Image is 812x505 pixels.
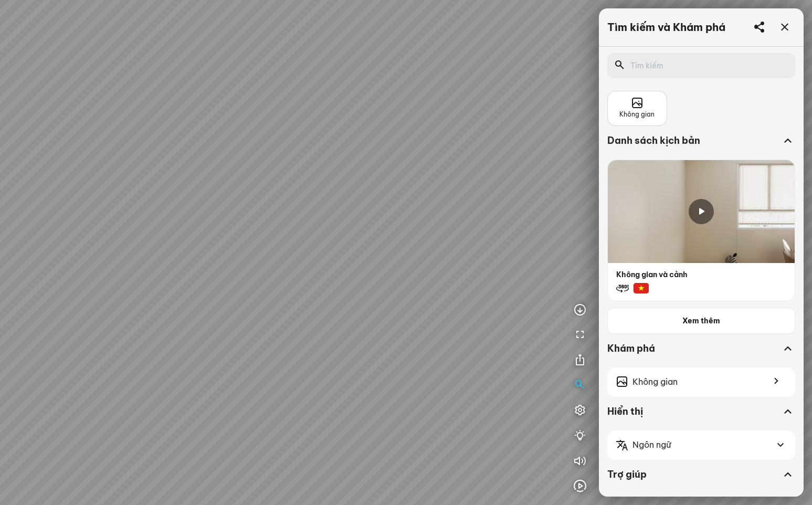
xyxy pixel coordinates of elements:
div: Hiển thị [607,405,795,430]
div: Trợ giúp [607,468,781,481]
div: Khám phá [607,342,795,367]
div: Tìm kiếm và Khám phá [607,21,725,34]
input: Tìm kiếm [630,60,778,71]
span: Xem thêm [682,315,720,326]
p: Không gian và cảnh [608,263,795,280]
span: Không gian [632,375,678,388]
div: Danh sách kịch bản [607,134,795,160]
div: Khám phá [607,342,781,355]
div: Hiển thị [607,405,781,418]
span: Ngôn ngữ [632,438,671,451]
div: Danh sách kịch bản [607,134,781,147]
button: Xem thêm [607,308,795,334]
span: Không gian [619,110,655,120]
div: Trợ giúp [607,468,795,493]
img: lang-vn.png [633,283,649,293]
